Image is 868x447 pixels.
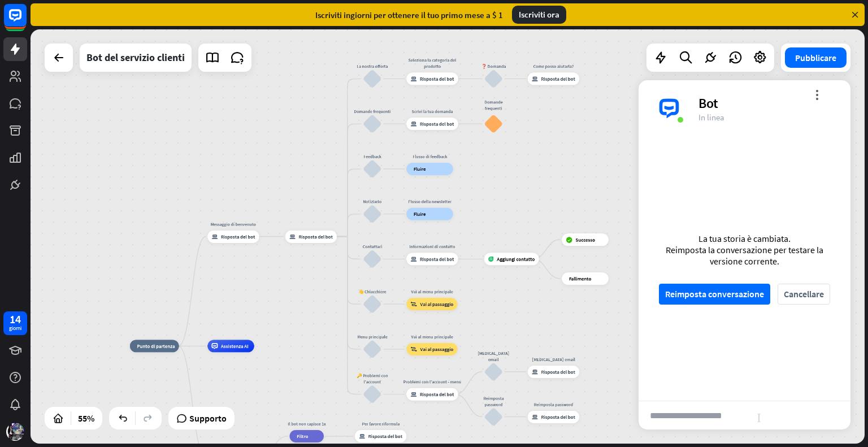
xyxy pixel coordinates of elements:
[757,409,843,422] font: Inviare
[350,10,503,20] font: giorni per ottenere il tuo primo mese a $ 1
[420,346,453,352] font: Vai al passaggio
[78,413,94,424] font: 55%
[665,288,764,300] font: Reimposta conversazione
[519,9,559,20] font: Iscriviti ora
[9,324,21,332] font: giorni
[359,433,365,439] font: risposta_block_bot
[484,99,502,111] font: Domande frequenti
[211,233,218,240] font: risposta_block_bot
[368,433,403,439] font: Risposta del bot
[532,414,538,420] font: risposta_block_bot
[420,121,454,127] font: Risposta del bot
[289,233,296,240] font: risposta_block_bot
[541,76,575,82] font: Risposta del bot
[413,154,447,159] font: Flusso di feedback
[497,256,535,262] font: Aggiungi contatto
[795,52,836,63] font: Pubblicare
[785,47,847,68] button: Pubblicare
[288,421,326,427] font: Il bot non capisce 1x
[410,121,416,127] font: risposta_block_bot
[9,5,43,38] button: Apri il widget della chat LiveChat
[698,94,718,112] font: Bot
[3,311,27,335] a: 14 giorni
[483,396,504,407] font: Reimposta password
[533,63,574,69] font: Come posso aiutarla?
[362,421,400,427] font: Per favore riformula
[569,275,592,281] font: Fallimento
[408,199,451,205] font: Flusso della newsletter
[541,414,575,420] font: Risposta del bot
[410,256,416,262] font: risposta_block_bot
[221,343,249,349] font: Assistenza AI
[411,289,453,294] font: Vai al menu principale
[481,63,506,69] font: ❓ Domanda
[811,89,822,100] font: more_vert
[698,112,724,123] font: In linea
[420,76,454,82] font: Risposta del bot
[698,233,791,244] font: La tua storia è cambiata.
[414,166,426,172] font: Fluire
[357,334,387,340] font: Menu principale
[363,199,381,205] font: Notiziario
[778,284,830,305] button: Cancellare
[420,301,453,307] font: Vai al passaggio
[137,343,175,349] font: Punto di partenza
[363,154,381,159] font: Feedback
[534,402,573,407] font: Reimposta password
[354,109,390,114] font: Domande frequenti
[420,391,454,397] font: Risposta del bot
[298,233,333,240] font: Risposta del bot
[532,357,575,362] font: [MEDICAL_DATA] email
[478,350,509,362] font: [MEDICAL_DATA] email
[211,222,256,227] font: Messaggio di benvenuto
[784,288,824,300] font: Cancellare
[566,237,572,243] font: blocco_successo
[532,368,538,375] font: risposta_block_bot
[541,368,575,375] font: Risposta del bot
[358,289,387,294] font: 👋 Chiacchiere
[411,334,453,340] font: Vai al menu principale
[297,433,308,439] font: Filtro
[410,301,417,307] font: block_goto
[221,233,255,240] font: Risposta del bot
[357,373,388,385] font: 🔑 Problemi con l'account
[403,379,461,385] font: Problemi con l'account - menu
[409,57,457,69] font: Seleziona la categoria del prodotto
[532,76,538,82] font: risposta_block_bot
[189,413,227,424] font: Supporto
[362,244,382,249] font: Contattaci
[410,391,416,397] font: risposta_block_bot
[409,244,455,249] font: Informazioni di contatto
[315,10,350,20] font: Iscriviti in
[410,346,417,352] font: block_goto
[575,237,595,243] font: Successo
[10,312,21,326] font: 14
[420,256,454,262] font: Risposta del bot
[410,76,416,82] font: risposta_block_bot
[86,44,185,72] div: Bot del servizio clienti
[357,63,388,69] font: La nostra offerta
[666,244,823,267] font: Reimposta la conversazione per testare la versione corrente.
[414,211,426,217] font: Fluire
[86,51,185,64] font: Bot del servizio clienti
[412,109,453,114] font: Scrivi la tua domanda
[659,284,770,305] button: Reimposta conversazione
